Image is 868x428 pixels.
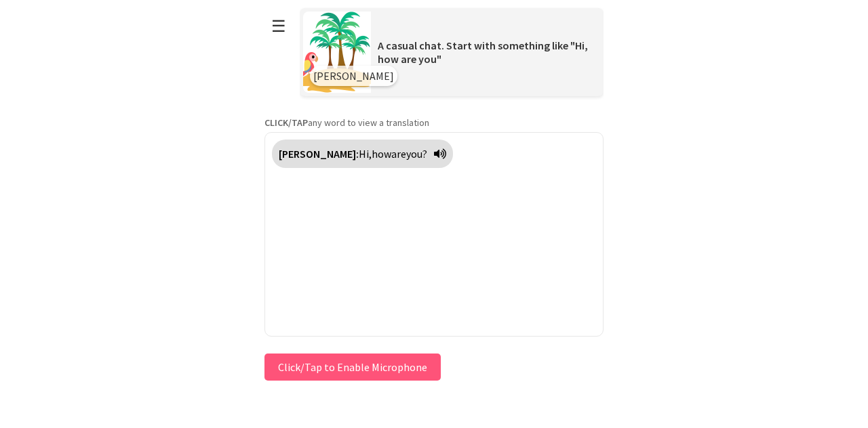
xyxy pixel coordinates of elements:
strong: [PERSON_NAME]: [279,147,359,160]
strong: CLICK/TAP [264,116,308,129]
img: Scenario Image [303,12,371,93]
span: A casual chat. Start with something like "Hi, how are you" [378,39,588,66]
span: you? [406,147,427,160]
div: Click to translate [272,140,453,168]
span: are [391,147,406,160]
button: ☰ [264,9,293,43]
span: [PERSON_NAME] [313,69,394,83]
p: any word to view a translation [264,116,604,129]
span: Hi, [359,147,372,160]
span: how [372,147,391,160]
button: Click/Tap to Enable Microphone [264,354,441,381]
